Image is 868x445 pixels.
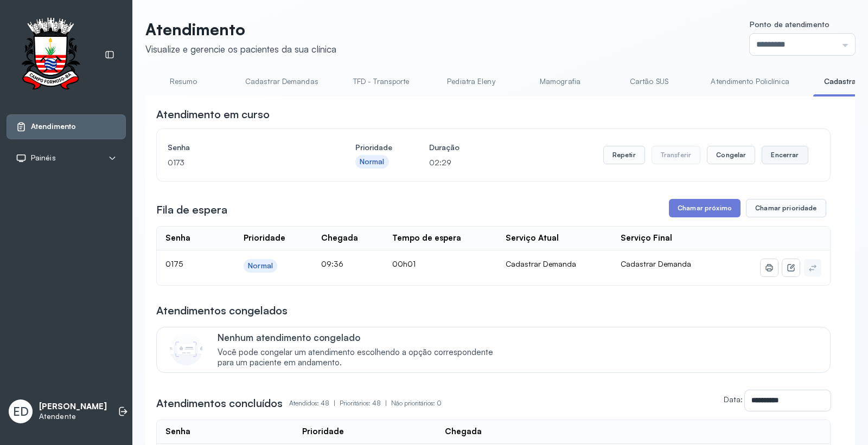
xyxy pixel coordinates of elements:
[340,396,391,411] p: Prioritários: 48
[218,347,505,368] span: Você pode congelar um atendimento escolhendo a opção correspondente para um paciente em andamento.
[707,146,755,164] button: Congelar
[156,202,227,217] h3: Fila de espera
[611,73,687,91] a: Cartão SUS
[218,332,505,343] p: Nenhum atendimento congelado
[429,140,459,155] h4: Duração
[433,73,509,91] a: Pediatra Eleny
[302,427,344,437] div: Prioridade
[355,140,392,155] h4: Prioridade
[750,20,829,29] span: Ponto de atendimento
[506,259,603,269] div: Cadastrar Demanda
[321,233,358,243] div: Chegada
[321,259,343,268] span: 09:36
[165,233,190,243] div: Senha
[168,155,318,170] p: 0173
[429,155,459,170] p: 02:29
[445,427,482,437] div: Chegada
[289,396,340,411] p: Atendidos: 48
[342,73,420,91] a: TFD - Transporte
[700,73,800,91] a: Atendimento Policlínica
[11,17,90,93] img: Logotipo do estabelecimento
[165,427,190,437] div: Senha
[168,140,318,155] h4: Senha
[244,233,285,243] div: Prioridade
[156,303,288,318] h3: Atendimentos congelados
[170,333,202,365] img: Imagem de CalloutCard
[360,157,385,166] div: Normal
[762,146,808,164] button: Encerrar
[156,396,283,411] h3: Atendimentos concluídos
[334,399,335,407] span: |
[392,259,416,268] span: 00h01
[652,146,701,164] button: Transferir
[669,199,741,217] button: Chamar próximo
[391,396,442,411] p: Não prioritários: 0
[31,122,76,131] span: Atendimento
[145,43,336,55] div: Visualize e gerencie os pacientes da sua clínica
[603,146,645,164] button: Repetir
[724,395,743,404] label: Data:
[165,259,183,268] span: 0175
[506,233,559,243] div: Serviço Atual
[31,153,56,163] span: Painéis
[39,412,107,421] p: Atendente
[522,73,598,91] a: Mamografia
[145,73,221,91] a: Resumo
[39,402,107,412] p: [PERSON_NAME]
[621,259,691,268] span: Cadastrar Demanda
[16,121,117,132] a: Atendimento
[385,399,387,407] span: |
[248,261,273,270] div: Normal
[392,233,461,243] div: Tempo de espera
[145,20,336,39] p: Atendimento
[746,199,826,217] button: Chamar prioridade
[621,233,672,243] div: Serviço Final
[156,107,270,122] h3: Atendimento em curso
[234,73,329,91] a: Cadastrar Demandas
